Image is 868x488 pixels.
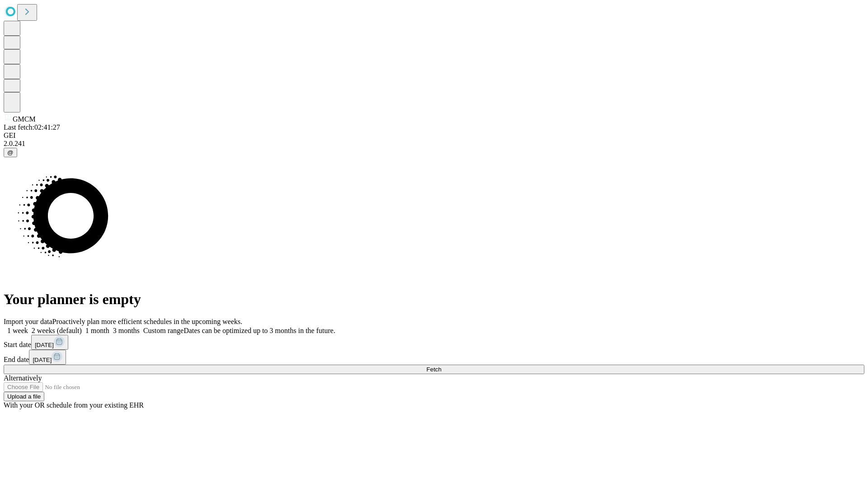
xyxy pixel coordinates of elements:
[4,374,42,382] span: Alternatively
[184,327,335,334] span: Dates can be optimized up to 3 months in the future.
[426,366,441,373] span: Fetch
[35,342,54,348] span: [DATE]
[13,115,36,123] span: GMCM
[4,140,864,148] div: 2.0.241
[32,327,82,334] span: 2 weeks (default)
[31,335,68,350] button: [DATE]
[4,318,52,325] span: Import your data
[4,148,17,157] button: @
[4,392,44,401] button: Upload a file
[29,350,66,365] button: [DATE]
[7,327,28,334] span: 1 week
[4,131,864,140] div: GEI
[4,350,864,365] div: End date
[4,365,864,374] button: Fetch
[4,335,864,350] div: Start date
[4,123,60,131] span: Last fetch: 02:41:27
[52,318,242,325] span: Proactively plan more efficient schedules in the upcoming weeks.
[33,357,52,363] span: [DATE]
[113,327,140,334] span: 3 months
[7,149,14,156] span: @
[4,401,144,409] span: With your OR schedule from your existing EHR
[4,291,864,308] h1: Your planner is empty
[143,327,184,334] span: Custom range
[85,327,109,334] span: 1 month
